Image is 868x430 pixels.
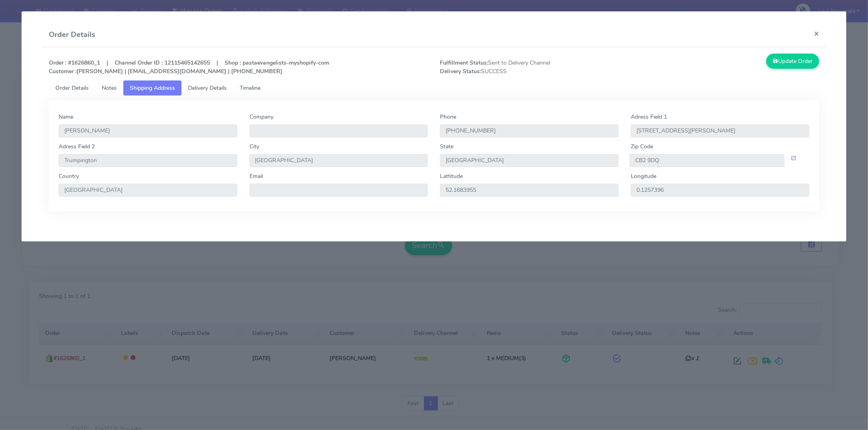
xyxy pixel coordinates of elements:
[240,84,260,92] span: Timeline
[49,80,819,96] ul: Tabs
[49,59,329,75] strong: Order : #1626860_1 | Channel Order ID : 12115465142655 | Shop : pastaevangelists-myshopify-com [P...
[631,172,656,180] label: Longitude
[59,113,73,121] label: Name
[49,29,95,40] h4: Order Details
[188,84,227,92] span: Delivery Details
[249,172,263,180] label: Email
[440,67,481,75] strong: Delivery Status:
[249,142,259,151] label: City
[631,142,653,151] label: Zip Code
[434,59,630,76] span: Sent to Delivery Channel SUCCESS
[130,84,175,92] span: Shipping Address
[766,54,819,69] button: Update Order
[49,67,77,75] strong: Customer :
[440,113,456,121] label: Phone
[59,142,95,151] label: Adress Field 2
[59,172,79,180] label: Country
[440,142,453,151] label: State
[807,23,826,44] button: Close
[631,113,667,121] label: Adress Field 1
[249,113,273,121] label: Company
[440,172,463,180] label: Lattitude
[102,84,117,92] span: Notes
[55,84,89,92] span: Order Details
[440,59,488,67] strong: Fulfillment Status:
